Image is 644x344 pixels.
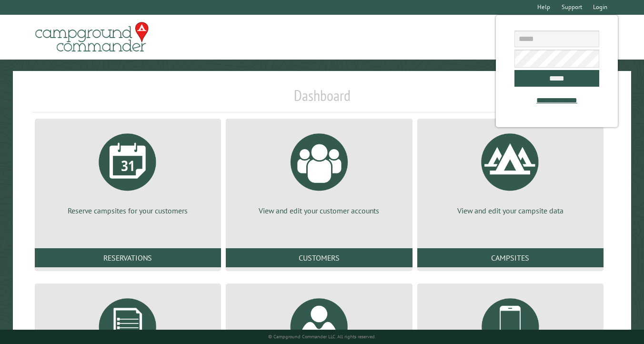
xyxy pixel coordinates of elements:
[35,248,221,267] a: Reservations
[429,205,593,216] p: View and edit your campsite data
[32,19,151,56] img: Campground Commander
[32,86,612,112] h1: Dashboard
[417,248,604,267] a: Campsites
[46,126,210,216] a: Reserve campsites for your customers
[237,126,401,216] a: View and edit your customer accounts
[46,205,210,216] p: Reserve campsites for your customers
[226,248,413,267] a: Customers
[237,205,401,216] p: View and edit your customer accounts
[429,126,593,216] a: View and edit your campsite data
[268,334,376,340] small: © Campground Commander LLC. All rights reserved.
